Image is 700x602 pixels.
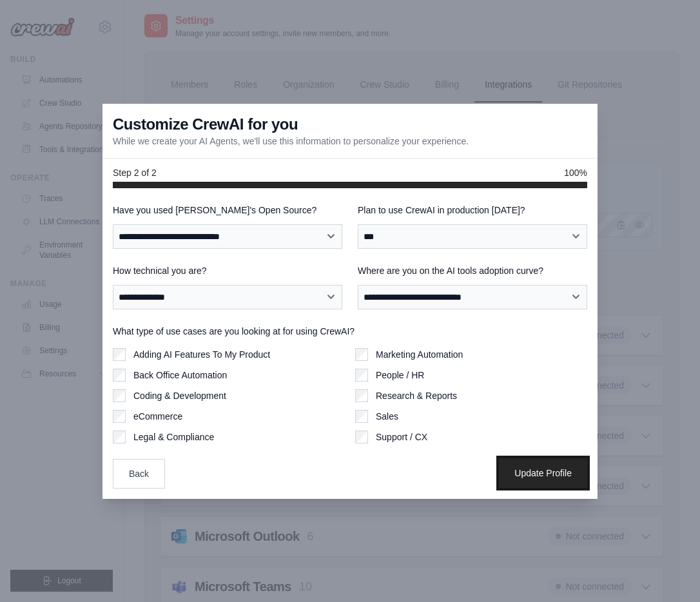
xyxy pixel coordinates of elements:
[113,204,342,217] label: Have you used [PERSON_NAME]'s Open Source?
[376,410,398,423] label: Sales
[113,325,587,338] label: What type of use cases are you looking at for using CrewAI?
[113,264,342,277] label: How technical you are?
[358,204,587,217] label: Plan to use CrewAI in production [DATE]?
[376,369,424,382] label: People / HR
[133,348,270,361] label: Adding AI Features To My Product
[499,458,587,488] button: Update Profile
[113,459,165,489] button: Back
[133,389,226,402] label: Coding & Development
[376,431,427,443] label: Support / CX
[636,540,700,602] iframe: Chat Widget
[113,135,469,148] p: While we create your AI Agents, we'll use this information to personalize your experience.
[133,410,182,423] label: eCommerce
[376,389,457,402] label: Research & Reports
[113,166,157,179] span: Step 2 of 2
[376,348,463,361] label: Marketing Automation
[133,369,227,382] label: Back Office Automation
[358,264,587,277] label: Where are you on the AI tools adoption curve?
[564,166,587,179] span: 100%
[133,431,214,443] label: Legal & Compliance
[113,114,298,135] h3: Customize CrewAI for you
